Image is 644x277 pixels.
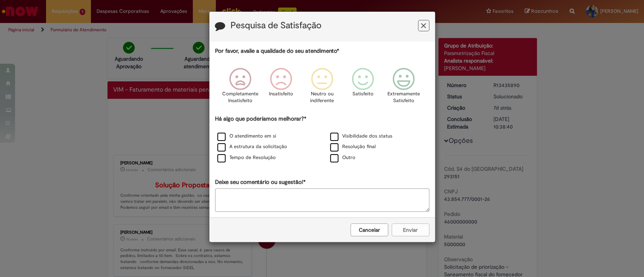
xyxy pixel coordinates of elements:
[384,62,423,114] div: Extremamente Satisfeito
[352,90,373,98] p: Satisfeito
[330,154,355,161] label: Outro
[308,90,335,104] p: Neutro ou indiferente
[350,223,388,236] button: Cancelar
[262,62,300,114] div: Insatisfeito
[222,90,258,104] p: Completamente Insatisfeito
[221,62,260,114] div: Completamente Insatisfeito
[217,143,287,150] label: A estrutura da solicitação
[344,62,382,114] div: Satisfeito
[215,178,306,186] label: Deixe seu comentário ou sugestão!*
[217,133,276,140] label: O atendimento em si
[215,115,429,164] div: Há algo que poderíamos melhorar?*
[215,47,339,55] label: Por favor, avalie a qualidade do seu atendimento*
[231,21,321,31] label: Pesquisa de Satisfação
[330,133,392,140] label: Visibilidade dos status
[217,154,276,161] label: Tempo de Resolução
[330,143,376,150] label: Resolução final
[387,90,420,104] p: Extremamente Satisfeito
[303,62,341,114] div: Neutro ou indiferente
[269,90,293,98] p: Insatisfeito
